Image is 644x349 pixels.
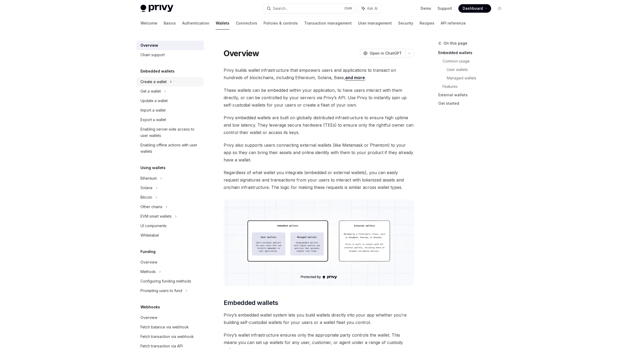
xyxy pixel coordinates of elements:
[140,5,173,12] img: light logo
[224,169,414,191] span: Regardless of what wallet you integrate (embedded or external wallets), you can easily request si...
[367,6,378,11] span: Ask AI
[140,259,157,265] div: Overview
[463,6,483,11] span: Dashboard
[136,231,204,240] a: Whitelabel
[140,223,167,229] div: UI components
[447,74,508,82] a: Managed wallets
[164,17,176,30] a: Basics
[398,17,413,30] a: Security
[345,75,365,80] a: and more
[136,41,204,50] a: Overview
[136,332,204,341] a: Fetch transaction via webhook
[264,17,298,30] a: Policies & controls
[140,269,156,275] div: Methods
[421,6,431,11] a: Demo
[441,17,466,30] a: API reference
[140,232,159,238] div: Whitelabel
[140,278,191,284] div: Configuring funding methods
[444,40,467,46] span: On this page
[420,17,434,30] a: Recipes
[140,17,157,30] a: Welcome
[136,50,204,60] a: Chain support
[438,91,508,99] a: External wallets
[224,66,414,81] span: Privy builds wallet infrastructure that empowers users and applications to transact on hundreds o...
[224,87,414,109] span: These wallets can be embedded within your application, to have users interact with them directly,...
[140,98,168,104] div: Update a wallet
[216,17,229,30] a: Wallets
[136,322,204,332] a: Fetch balance via webhook
[136,313,204,322] a: Overview
[136,96,204,106] a: Update a wallet
[136,276,204,286] a: Configuring funding methods
[136,115,204,125] a: Export a wallet
[136,106,204,115] a: Import a wallet
[140,314,157,321] div: Overview
[140,333,194,340] div: Fetch transaction via webhook
[370,51,402,56] span: Open in ChatGPT
[224,199,414,286] img: images/walletoverview.png
[140,88,161,94] div: Get a wallet
[140,204,162,210] div: Other chains
[140,248,156,255] h5: Funding
[136,125,204,140] a: Enabling server-side access to user wallets
[458,4,491,13] a: Dashboard
[140,79,167,85] div: Create a wallet
[495,4,504,13] button: Toggle dark mode
[140,107,166,113] div: Import a wallet
[263,4,355,13] button: Search...CtrlK
[344,6,352,11] span: Ctrl K
[438,6,452,11] a: Support
[438,49,508,57] a: Embedded wallets
[224,311,414,326] span: Privy’s embedded wallet system lets you build wallets directly into your app whether you’re build...
[136,257,204,267] a: Overview
[140,194,152,200] div: Bitcoin
[140,213,172,219] div: EVM smart wallets
[140,288,182,294] div: Prompting users to fund
[140,165,166,171] h5: Using wallets
[140,42,158,49] div: Overview
[358,17,392,30] a: User management
[140,117,166,123] div: Export a wallet
[140,185,152,191] div: Solana
[447,65,508,74] a: User wallets
[443,82,508,91] a: Features
[224,141,414,164] span: Privy also supports users connecting external wallets (like Metamask or Phantom) to your app so t...
[224,114,414,136] span: Privy embedded wallets are built on globally distributed infrastructure to ensure high uptime and...
[140,324,189,330] div: Fetch balance via webhook
[360,49,405,58] button: Open in ChatGPT
[136,140,204,156] a: Enabling offline actions with user wallets
[273,5,288,12] div: Search...
[140,175,157,181] div: Ethereum
[358,4,381,13] button: Ask AI
[136,221,204,231] a: UI components
[443,57,508,65] a: Common usage
[140,304,160,310] h5: Webhooks
[438,99,508,108] a: Get started
[224,299,278,307] span: Embedded wallets
[140,142,201,155] div: Enabling offline actions with user wallets
[236,17,257,30] a: Connectors
[304,17,352,30] a: Transaction management
[140,126,201,139] div: Enabling server-side access to user wallets
[182,17,209,30] a: Authentication
[224,49,259,58] h1: Overview
[140,68,175,74] h5: Embedded wallets
[140,52,165,58] div: Chain support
